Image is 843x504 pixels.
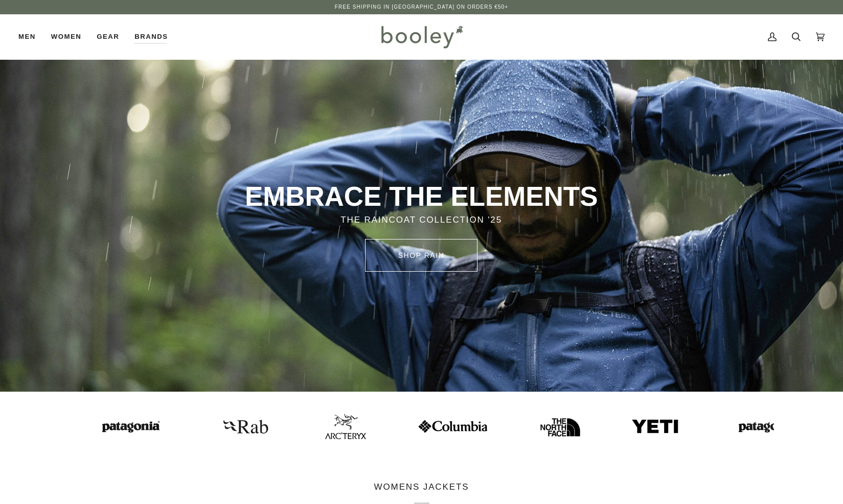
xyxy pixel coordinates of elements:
[97,32,119,42] span: Gear
[335,3,508,11] p: Free Shipping in [GEOGRAPHIC_DATA] on Orders €50+
[18,14,43,59] a: Men
[377,22,466,52] img: Booley
[18,32,36,42] span: Men
[43,14,89,59] a: Women
[51,32,81,42] span: Women
[127,14,175,59] a: Brands
[365,239,477,272] a: SHOP rain
[134,32,168,42] span: Brands
[171,180,672,213] p: EMBRACE THE ELEMENTS
[171,213,672,227] p: THE RAINCOAT COLLECTION '25
[89,14,127,59] a: Gear
[374,481,469,504] p: WOMENS JACKETS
